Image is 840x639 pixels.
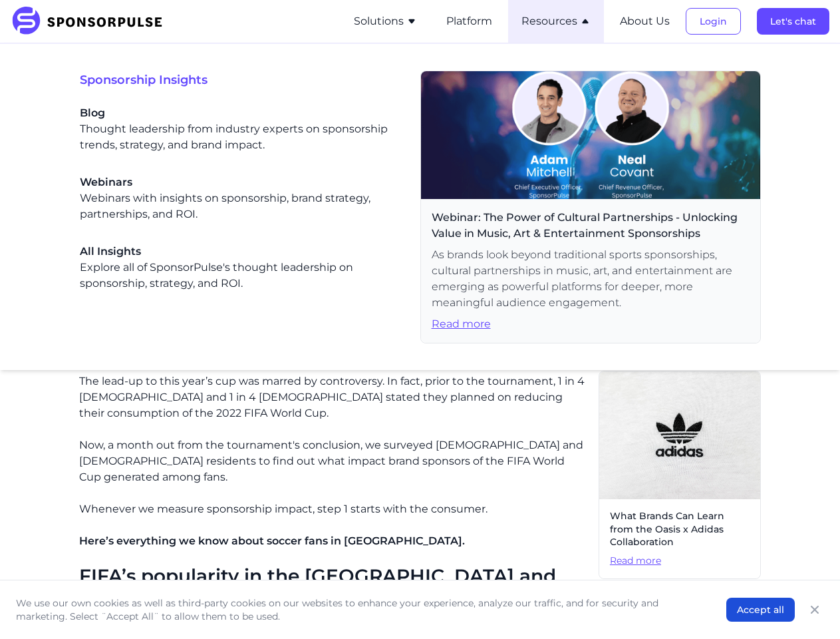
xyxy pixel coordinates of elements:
[610,510,750,549] span: What Brands Can Learn from the Oasis x Adidas Collaboration
[80,71,420,89] span: Sponsorship Insights
[521,13,591,29] button: Resources
[80,105,399,153] a: BlogThought leadership from industry experts on sponsorship trends, strategy, and brand impact.
[80,244,399,260] span: All Insights
[11,7,172,36] img: SponsorPulse
[757,8,829,35] button: Let's chat
[757,15,829,27] a: Let's chat
[432,247,750,311] span: As brands look beyond traditional sports sponsorships, cultural partnerships in music, art, and e...
[79,437,588,485] p: Now, a month out from the tournament's conclusion, we surveyed [DEMOGRAPHIC_DATA] and [DEMOGRAPHI...
[432,316,750,332] span: Read more
[80,174,399,222] a: WebinarsWebinars with insights on sponsorship, brand strategy, partnerships, and ROI.
[420,71,761,343] a: Webinar: The Power of Cultural Partnerships - Unlocking Value in Music, Art & Entertainment Spons...
[354,13,417,29] button: Solutions
[80,105,399,121] span: Blog
[446,15,492,27] a: Platform
[80,174,399,222] div: Webinars with insights on sponsorship, brand strategy, partnerships, and ROI.
[79,534,465,547] span: Here’s everything we know about soccer fans in [GEOGRAPHIC_DATA].
[446,13,492,29] button: Platform
[599,371,761,578] a: What Brands Can Learn from the Oasis x Adidas CollaborationRead more
[80,105,399,153] div: Thought leadership from industry experts on sponsorship trends, strategy, and brand impact.
[620,15,670,27] a: About Us
[16,596,700,623] p: We use our own cookies as well as third-party cookies on our websites to enhance your experience,...
[610,554,750,568] span: Read more
[421,71,760,199] img: Webinar header image
[773,575,840,639] iframe: Chat Widget
[599,371,760,499] img: Christian Wiediger, courtesy of Unsplash
[80,244,399,292] div: Explore all of SponsorPulse's thought leadership on sponsorship, strategy, and ROI.
[79,501,588,517] p: Whenever we measure sponsorship impact, step 1 starts with the consumer.
[80,244,399,292] a: All InsightsExplore all of SponsorPulse's thought leadership on sponsorship, strategy, and ROI.
[686,15,741,27] a: Login
[686,8,741,35] button: Login
[620,13,670,29] button: About Us
[726,598,795,622] button: Accept all
[80,174,399,190] span: Webinars
[79,373,588,421] p: The lead-up to this year’s cup was marred by controversy. In fact, prior to the tournament, 1 in ...
[79,565,588,610] h2: FIFA’s popularity in the [GEOGRAPHIC_DATA] and [GEOGRAPHIC_DATA]
[432,210,750,242] span: Webinar: The Power of Cultural Partnerships - Unlocking Value in Music, Art & Entertainment Spons...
